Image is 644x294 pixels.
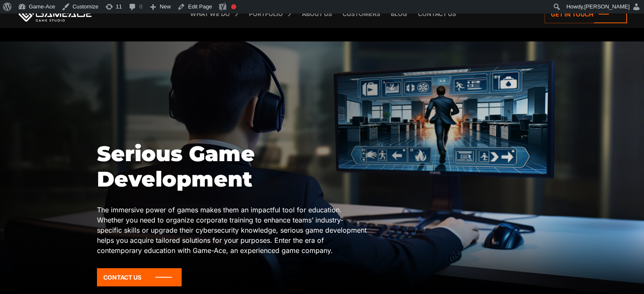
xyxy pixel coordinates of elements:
[97,268,182,286] a: Contact Us
[231,4,236,9] div: Focus keyphrase not set
[544,5,627,23] a: Get in touch
[97,141,367,192] h1: Serious Game Development
[584,3,630,10] span: [PERSON_NAME]
[97,205,367,256] p: The immersive power of games makes them an impactful tool for education. Whether you need to orga...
